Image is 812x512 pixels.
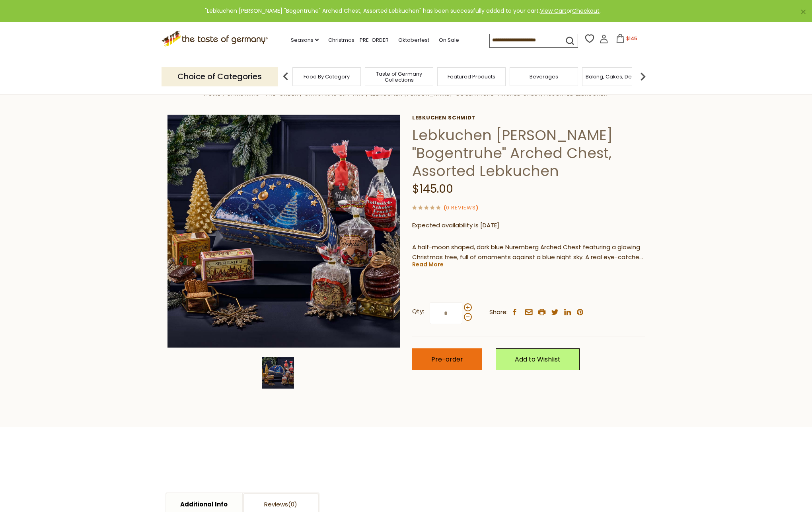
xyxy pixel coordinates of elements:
[431,355,463,364] span: Pre-order
[367,71,431,83] a: Taste of Germany Collections
[572,7,600,15] a: Checkout
[586,74,647,80] a: Baking, Cakes, Desserts
[262,357,294,389] img: Lebkuchen Schmidt "Bogentruhe" Arched Chest, Assorted Lebkuchen
[496,348,580,370] a: Add to Wishlist
[530,74,558,80] a: Beverages
[446,204,476,212] a: 0 Reviews
[370,90,608,98] a: Lebkuchen [PERSON_NAME] "Bogentruhe" Arched Chest, Assorted Lebkuchen
[444,204,478,211] span: ( )
[162,67,278,86] p: Choice of Categories
[291,36,319,45] a: Seasons
[448,74,495,80] a: Featured Products
[801,10,806,14] a: ×
[412,348,482,370] button: Pre-order
[227,90,298,98] a: Christmas - PRE-ORDER
[304,74,350,80] a: Food By Category
[635,68,651,84] img: next arrow
[430,302,462,324] input: Qty:
[398,36,429,45] a: Oktoberfest
[489,307,508,317] span: Share:
[167,115,400,348] img: Lebkuchen Schmidt "Bogentruhe" Arched Chest, Assorted Lebkuchen
[540,7,567,15] a: View Cart
[328,36,389,45] a: Christmas - PRE-ORDER
[412,242,645,262] p: A half-moon shaped, dark blue Nuremberg Arched Chest featuring a glowing Christmas tree, full of ...
[304,90,364,98] a: Christmas Gift Tins
[626,35,637,42] span: $145
[412,221,645,231] p: Expected availability is [DATE]
[610,34,644,46] button: $145
[439,36,459,45] a: On Sale
[412,115,645,121] a: Lebkuchen Schmidt
[412,126,645,180] h1: Lebkuchen [PERSON_NAME] "Bogentruhe" Arched Chest, Assorted Lebkuchen
[412,307,424,317] strong: Qty:
[6,6,799,16] div: "Lebkuchen [PERSON_NAME] "Bogentruhe" Arched Chest, Assorted Lebkuchen" has been successfully add...
[412,260,444,268] a: Read More
[278,68,294,84] img: previous arrow
[412,181,453,197] span: $145.00
[204,90,221,98] a: Home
